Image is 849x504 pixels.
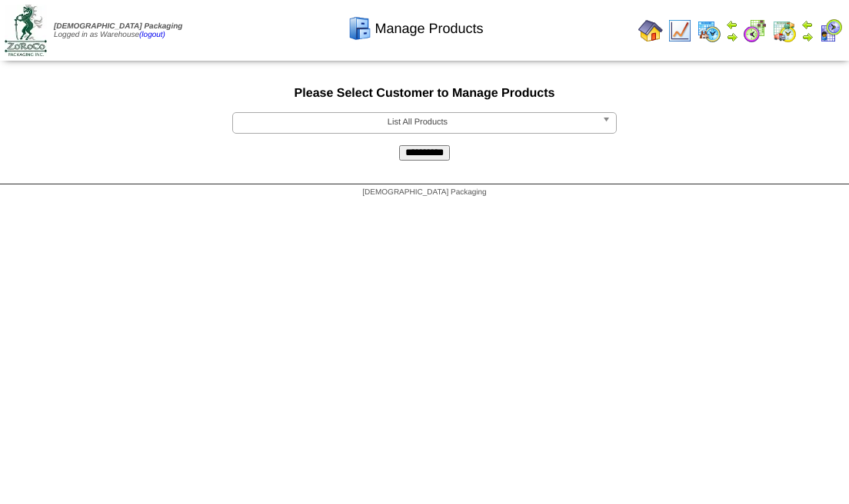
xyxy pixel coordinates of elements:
[54,22,182,31] span: [DEMOGRAPHIC_DATA] Packaging
[818,18,843,43] img: calendarcustomer.gif
[743,18,767,43] img: calendarblend.gif
[348,16,372,41] img: cabinet.gif
[697,18,721,43] img: calendarprod.gif
[5,5,47,56] img: zoroco-logo-small.webp
[726,18,738,31] img: arrowleft.gif
[772,18,797,43] img: calendarinout.gif
[295,87,555,100] span: Please Select Customer to Manage Products
[801,18,814,31] img: arrowleft.gif
[54,22,182,39] span: Logged in as Warehouse
[375,21,483,37] span: Manage Products
[726,31,738,43] img: arrowright.gif
[239,113,596,131] span: List All Products
[362,188,486,197] span: [DEMOGRAPHIC_DATA] Packaging
[668,18,692,43] img: line_graph.gif
[801,31,814,43] img: arrowright.gif
[139,31,165,39] a: (logout)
